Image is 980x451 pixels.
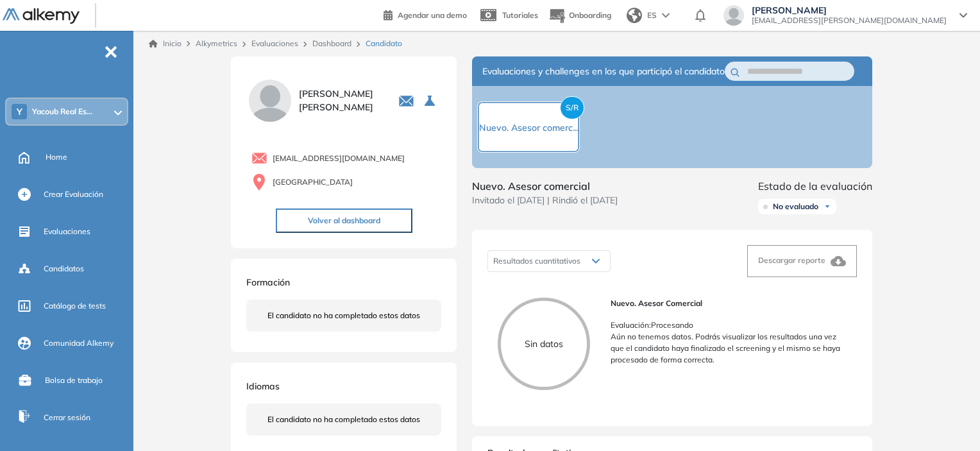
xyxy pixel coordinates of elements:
span: Nuevo. Asesor comerc... [479,122,579,133]
span: Idiomas [246,380,280,392]
a: Agendar una demo [384,6,467,22]
span: [PERSON_NAME] [752,5,947,15]
p: Sin datos [501,337,587,351]
span: Tutoriales [502,10,538,20]
p: Aún no tenemos datos. Podrás visualizar los resultados una vez que el candidato haya finalizado e... [611,331,847,366]
span: Catálogo de tests [44,300,106,312]
span: Formación [246,277,290,288]
a: Dashboard [312,38,351,48]
span: Candidatos [44,263,84,275]
span: Bolsa de trabajo [45,375,103,386]
img: world [627,8,642,23]
span: Candidato [366,38,402,49]
a: Evaluaciones [251,38,298,48]
span: Y [17,106,22,117]
span: Descargar reporte [758,255,825,265]
div: Widget de chat [916,389,980,451]
span: Home [46,151,67,163]
button: Onboarding [548,2,611,30]
button: Descargar reporte [747,245,857,277]
span: ES [647,10,657,21]
span: Nuevo. Asesor comercial [611,298,847,309]
img: Ícono de flecha [824,203,831,210]
span: El candidato no ha completado estos datos [267,414,420,425]
span: Resultados cuantitativos [493,256,580,266]
button: Volver al dashboard [276,208,412,233]
span: Agendar una demo [398,10,467,20]
span: Yacoub Real Es... [32,106,92,117]
span: Cerrar sesión [44,412,90,423]
span: Alkymetrics [196,38,237,48]
span: El candidato no ha completado estos datos [267,310,420,321]
span: [EMAIL_ADDRESS][PERSON_NAME][DOMAIN_NAME] [752,15,947,26]
iframe: Chat Widget [916,389,980,451]
span: Crear Evaluación [44,189,103,200]
span: Nuevo. Asesor comercial [472,178,618,194]
span: Onboarding [569,10,611,20]
span: Invitado el [DATE] | Rindió el [DATE] [472,194,618,207]
img: PROFILE_MENU_LOGO_USER [246,77,294,124]
span: [PERSON_NAME] [PERSON_NAME] [299,87,383,114]
span: Evaluaciones y challenges en los que participó el candidato [482,65,725,78]
span: Comunidad Alkemy [44,337,114,349]
a: Inicio [149,38,182,49]
span: Estado de la evaluación [758,178,872,194]
img: Logo [3,8,80,24]
span: Evaluaciones [44,226,90,237]
span: No evaluado [773,201,818,212]
span: S/R [560,96,584,119]
span: [EMAIL_ADDRESS][DOMAIN_NAME] [273,153,405,164]
img: arrow [662,13,670,18]
p: Evaluación : Procesando [611,319,847,331]
span: [GEOGRAPHIC_DATA] [273,176,353,188]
